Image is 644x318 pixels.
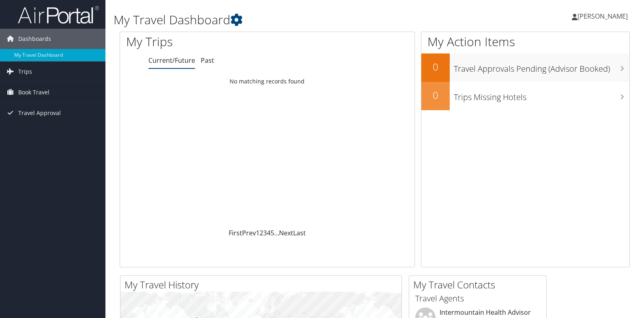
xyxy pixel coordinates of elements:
[18,29,51,49] span: Dashboards
[421,53,629,82] a: 0Travel Approvals Pending (Advisor Booked)
[454,88,629,103] h3: Trips Missing Hotels
[577,12,628,21] span: [PERSON_NAME]
[18,5,99,24] img: airportal-logo.png
[454,59,629,75] h3: Travel Approvals Pending (Advisor Booked)
[256,228,260,237] a: 1
[18,82,49,102] span: Book Travel
[242,228,256,237] a: Prev
[114,11,462,28] h1: My Travel Dashboard
[18,103,61,123] span: Travel Approval
[274,228,279,237] span: …
[126,33,286,50] h1: My Trips
[421,33,629,50] h1: My Action Items
[125,278,401,292] h2: My Travel History
[293,228,306,237] a: Last
[229,228,242,237] a: First
[201,56,214,65] a: Past
[413,278,546,292] h2: My Travel Contacts
[421,60,450,74] h2: 0
[148,56,195,65] a: Current/Future
[267,228,270,237] a: 4
[120,74,414,89] td: No matching records found
[263,228,267,237] a: 3
[421,88,450,102] h2: 0
[279,228,293,237] a: Next
[260,228,263,237] a: 2
[421,82,629,110] a: 0Trips Missing Hotels
[270,228,274,237] a: 5
[18,62,32,82] span: Trips
[415,293,540,304] h3: Travel Agents
[572,4,636,28] a: [PERSON_NAME]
